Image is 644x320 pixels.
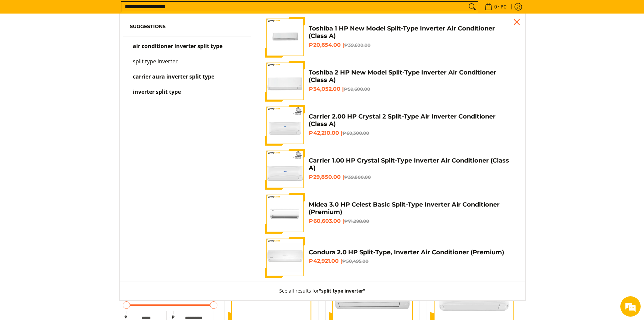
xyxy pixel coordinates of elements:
[133,89,181,101] p: inverter split type
[130,74,245,86] a: carrier aura inverter split type
[344,174,371,180] del: ₱39,800.00
[309,218,515,225] h6: ₱60,603.00 |
[342,130,369,136] del: ₱60,300.00
[130,89,245,101] a: inverter split type
[500,4,507,9] span: ₱0
[133,73,214,80] span: carrier aura inverter split type
[130,44,245,56] a: air conditioner inverter split type
[309,201,515,216] h4: Midea 3.0 HP Celest Basic Split-Type Inverter Air Conditioner (Premium)
[265,105,515,146] a: Carrier 2.00 HP Crystal 2 Split-Type Air Inverter Conditioner (Class A) Carrier 2.00 HP Crystal 2...
[130,59,245,71] a: split type inverter
[35,38,114,47] div: Chat with us now
[467,2,478,12] button: Search
[493,4,498,9] span: 0
[265,105,305,146] img: Carrier 2.00 HP Crystal 2 Split-Type Air Inverter Conditioner (Class A)
[309,258,515,264] h6: ₱42,921.00 |
[133,58,178,65] mark: split type inverter
[133,74,214,86] p: carrier aura inverter split type
[133,44,222,56] p: air conditioner inverter split type
[319,287,365,294] strong: "split type inverter"
[344,218,369,224] del: ₱71,298.00
[483,3,508,10] span: •
[265,149,305,190] img: Carrier 1.00 HP Crystal Split-Type Inverter Air Conditioner (Class A)
[309,42,515,48] h6: ₱20,654.00 |
[39,85,93,154] span: We're online!
[265,237,305,278] img: condura-split-type-inverter-air-conditioner-class-b-full-view-mang-kosme
[309,69,515,84] h4: Toshiba 2 HP New Model Split-Type Inverter Air Conditioner (Class A)
[309,86,515,92] h6: ₱34,052.00 |
[342,258,368,264] del: ₱50,495.00
[3,185,129,209] textarea: Type your message and hit 'Enter'
[309,174,515,180] h6: ₱29,850.00 |
[265,193,515,234] a: Midea 3.0 HP Celest Basic Split-Type Inverter Air Conditioner (Premium) Midea 3.0 HP Celest Basic...
[265,17,305,58] img: Toshiba 1 HP New Model Split-Type Inverter Air Conditioner (Class A)
[265,61,515,102] a: Toshiba 2 HP New Model Split-Type Inverter Air Conditioner (Class A) Toshiba 2 HP New Model Split...
[309,157,515,172] h4: Carrier 1.00 HP Crystal Split-Type Inverter Air Conditioner (Class A)
[133,88,181,95] span: inverter split type
[133,59,178,71] p: split type inverter
[265,61,305,102] img: Toshiba 2 HP New Model Split-Type Inverter Air Conditioner (Class A)
[309,249,515,256] h4: Condura 2.0 HP Split-Type, Inverter Air Conditioner (Premium)
[111,3,127,20] div: Minimize live chat window
[265,149,515,190] a: Carrier 1.00 HP Crystal Split-Type Inverter Air Conditioner (Class A) Carrier 1.00 HP Crystal Spl...
[272,281,372,300] button: See all results for"split type inverter"
[265,17,515,58] a: Toshiba 1 HP New Model Split-Type Inverter Air Conditioner (Class A) Toshiba 1 HP New Model Split...
[265,193,305,234] img: Midea 3.0 HP Celest Basic Split-Type Inverter Air Conditioner (Premium)
[512,17,522,27] div: Close pop up
[309,130,515,136] h6: ₱42,210.00 |
[309,25,515,40] h4: Toshiba 1 HP New Model Split-Type Inverter Air Conditioner (Class A)
[344,42,371,48] del: ₱39,600.00
[309,113,515,128] h4: Carrier 2.00 HP Crystal 2 Split-Type Air Inverter Conditioner (Class A)
[344,86,370,92] del: ₱59,600.00
[130,24,245,30] h6: Suggestions
[133,42,222,50] span: air conditioner inverter split type
[265,237,515,278] a: condura-split-type-inverter-air-conditioner-class-b-full-view-mang-kosme Condura 2.0 HP Split-Typ...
